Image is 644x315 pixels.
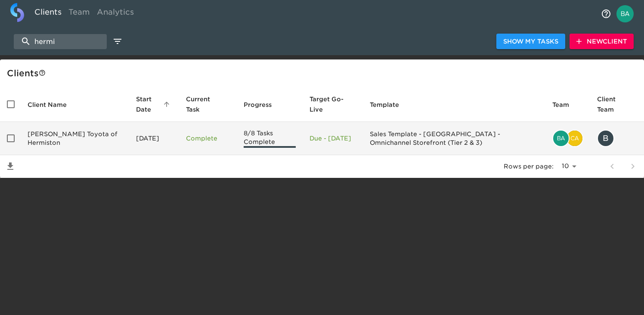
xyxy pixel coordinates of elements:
img: Profile [616,5,634,22]
div: bailey.rubin@cdk.com, catherine.manisharaj@cdk.com [552,130,583,147]
span: Client Name [28,100,78,110]
span: Progress [244,100,283,110]
span: Calculated based on the start date and the duration of all Tasks contained in this Hub. [310,94,345,115]
span: Team [552,100,580,110]
svg: This is a list of all of your clients and clients shared with you [39,69,46,76]
img: catherine.manisharaj@cdk.com [567,131,582,146]
div: Client s [7,66,641,80]
td: [DATE] [129,122,179,155]
span: This is the next Task in this Hub that should be completed [186,94,219,115]
button: NewClient [570,34,634,50]
button: Show My Tasks [496,34,565,50]
p: Due - [DATE] [310,134,356,143]
input: search [14,34,107,49]
span: Show My Tasks [503,36,558,47]
a: Analytics [93,3,137,24]
span: Start Date [136,94,172,115]
td: 8/8 Tasks Complete [237,122,303,155]
p: Complete [186,134,230,143]
td: [PERSON_NAME] Toyota of Hermiston [21,122,129,155]
p: Rows per page: [504,162,554,171]
button: edit [110,34,125,49]
span: Template [370,100,410,110]
span: New Client [576,36,627,47]
select: rows per page [557,160,579,173]
span: Current Task [186,94,230,115]
button: notifications [596,3,616,24]
a: Team [65,3,93,24]
img: bailey.rubin@cdk.com [553,131,569,146]
td: Sales Template - [GEOGRAPHIC_DATA] - Omnichannel Storefront (Tier 2 & 3) [363,122,545,155]
span: Client Team [597,94,637,115]
div: B [597,130,614,147]
div: brycej@rogersmotors.com [597,130,637,147]
span: Target Go-Live [310,94,356,115]
a: Clients [31,3,65,24]
img: logo [10,3,24,22]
